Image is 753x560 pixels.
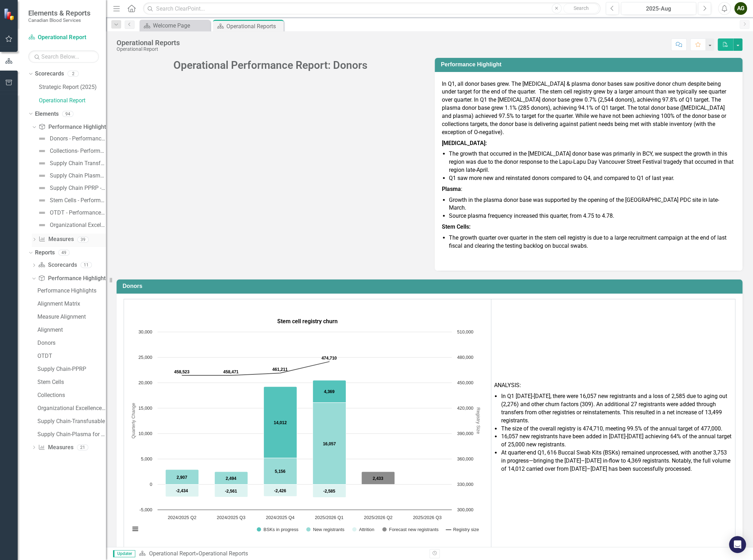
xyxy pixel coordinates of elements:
span: , [603,425,604,432]
text: 450,000 [457,380,473,385]
text: 330,000 [457,482,473,487]
a: OTDT - Performance Highlights [36,207,106,218]
text: 5,156 [275,469,285,474]
path: 2024/2025 Q4, 5,156. New registrants. [264,458,297,484]
button: Show Attrition [352,527,374,532]
div: 2 [67,71,79,77]
button: Show New registrants [306,527,344,532]
div: Performance Highlights [37,288,106,294]
img: Not Defined [38,159,46,168]
li: Growth in the plasma donor base was supported by the opening of the [GEOGRAPHIC_DATA] PDC site in... [449,196,735,212]
div: Stem Cells [37,379,106,385]
a: OTDT [36,350,106,362]
div: Donors - Performance Highlights [50,136,106,142]
text: -2,426 [274,488,286,493]
text: 14,012 [274,420,287,425]
a: Supply Chain PPRP - Performance Highlights [36,182,106,194]
div: 2025-Aug [623,5,694,13]
path: 2024/2025 Q3, 2,494. New registrants. [215,472,248,484]
div: Chart. Highcharts interactive chart. [126,328,488,540]
img: Not Defined [38,209,46,217]
path: 2025/2026 Q1, 4,369. BSKs in progress. [313,380,346,403]
text: 480,000 [457,355,473,360]
div: Supply Chain-Plasma for Fractionation [37,431,106,438]
img: Not Defined [38,134,46,143]
text: 2025/2026 Q2 [364,515,392,520]
text: 2,433 [373,476,383,481]
a: Strategic Report (2025) [39,83,106,91]
div: 49 [58,250,70,256]
path: 2024/2025 Q2, -2,434. Attrition. [166,484,199,497]
path: 2024/2025 Q3, -2,561. Attrition. [215,484,248,497]
li: Q1 saw more new and reinstated donors compared to Q4, and compared to Q1 of last year. [449,174,735,182]
text: 15,000 [138,405,152,411]
a: Donors [36,337,106,349]
text: 4,369 [324,389,334,394]
h3: Donors [123,283,739,289]
a: Welcome Page [141,21,208,30]
li: Source plasma frequency increased this quarter, from 4.75 to 4.78. [449,212,735,220]
g: New registrants, series 2 of 5. Bar series with 6 bars. Y axis, Quarterly Change. [166,332,428,484]
div: 94 [62,111,73,117]
text: 25,000 [138,355,152,360]
text: 474,710 [321,356,337,361]
p: : [442,184,735,195]
text: -2,585 [323,489,335,494]
div: Measure Alignment [37,314,106,320]
div: 39 [77,236,89,242]
div: Supply Chain Transfusable- Performance Highlights [50,160,106,167]
text: 16,057 [323,441,336,446]
div: Operational Reports [117,39,180,47]
a: Organizational Excellence – Quality Management - Performance Highlights [36,219,106,231]
text: 30,000 [138,329,152,335]
li: At quarter-end Q1, 616 Buccal Swab Kits (BSKs) remained unprocessed, with another 3,753 in progre... [501,449,733,473]
li: The growth quarter over quarter in the stem cell registry is due to a large recruitment campaign ... [449,234,735,250]
text: 420,000 [457,405,473,411]
div: Supply Chain-PPRP [37,366,106,372]
input: Search Below... [28,50,99,63]
button: View chart menu, Chart [130,524,140,534]
text: 2,494 [226,476,236,481]
div: Supply Chain-Transfusable [37,418,106,424]
a: Scorecards [35,70,64,78]
a: Supply Chain Transfusable- Performance Highlights [36,158,106,169]
text: 2,907 [177,475,187,480]
div: Operational Report [117,47,180,52]
span: Stem cell registry churn [277,318,338,325]
div: Alignment Matrix [37,301,106,307]
div: OTDT - Performance Highlights [50,210,106,216]
a: Collections [36,390,106,401]
text: 2024/2025 Q4 [266,515,295,520]
strong: Stem Cells: [442,223,470,230]
span: The size of the overall registry is 474,710 meeting 99.5% of the annual target of 477,000. [501,425,722,432]
div: Welcome Page [153,21,208,30]
path: 2025/2026 Q1, -2,585. Attrition. [313,484,346,498]
path: 2024/2025 Q2, 2,907. New registrants. [166,470,199,484]
a: Supply Chain-Plasma for Fractionation [36,429,106,440]
div: Collections [37,392,106,398]
text: 5,000 [141,456,152,462]
span: Search [573,5,588,11]
div: Donors [37,340,106,346]
div: Operational Reports [226,22,282,31]
a: Reports [35,249,55,257]
a: Stem Cells [36,377,106,388]
input: Search ClearPoint... [143,2,600,15]
div: Supply Chain Plasma- Performance Highlights [50,173,106,179]
text: 510,000 [457,329,473,335]
a: Supply Chain-Transfusable [36,416,106,427]
a: Stem Cells - Performance Highlights [36,195,106,206]
text: 0 [150,482,152,487]
text: Forecast new registrants [389,527,438,532]
button: AG [734,2,747,15]
text: 10,000 [138,431,152,436]
button: Search [563,4,599,13]
img: Not Defined [38,221,46,229]
text: 390,000 [457,431,473,436]
span: 16,057 new registrants have been added in [DATE]-[DATE] achieving 64% of the annual target of 25,... [501,433,731,448]
text: 20,000 [138,380,152,385]
img: Not Defined [38,196,46,205]
text: -2,561 [225,489,237,494]
a: Operational Report [39,97,106,105]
